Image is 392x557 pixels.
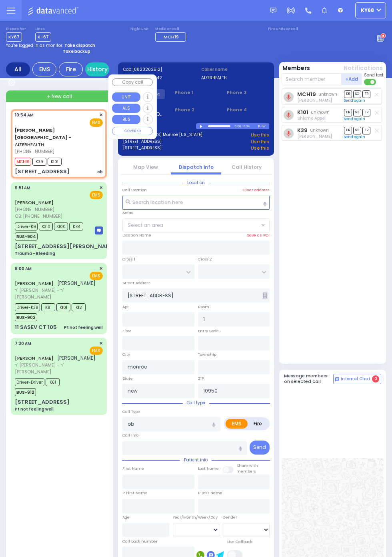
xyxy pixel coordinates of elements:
[183,400,209,406] span: Call type
[251,132,269,138] a: Use this
[90,347,103,355] span: EMS
[122,539,158,544] label: Call back number
[198,490,222,496] label: P Last Name
[15,158,31,166] span: MCH19
[236,469,256,474] span: members
[64,42,95,48] strong: Take dispatch
[15,127,71,148] a: AIZERHEALTH
[344,109,352,116] span: DR
[243,187,270,193] label: Clear address
[353,127,361,134] span: SO
[15,280,54,287] a: [PERSON_NAME]
[297,133,332,139] span: Jacob Gluck
[99,340,103,347] span: ✕
[122,466,144,471] label: First Name
[15,185,30,191] span: 9:51 AM
[335,377,339,381] img: comment-alt.png
[15,355,54,361] a: [PERSON_NAME]
[258,123,269,129] div: K-67
[39,222,53,230] span: K310
[15,222,38,230] span: Driver-K9
[198,256,212,262] label: Cross 2
[364,72,384,78] span: Send text
[355,2,386,18] button: ky68
[201,66,269,72] label: Caller name
[46,378,60,386] span: K61
[15,378,44,386] span: Driver-Driver
[28,6,81,16] img: Logo
[15,362,100,375] span: ר' [PERSON_NAME] - ר' [PERSON_NAME]
[164,34,179,40] span: MCH19
[232,164,262,170] a: Call History
[372,375,379,383] span: 0
[234,122,242,131] div: 0:00
[123,83,191,89] label: AIZERHEALTH
[123,132,202,138] a: [STREET_ADDRESS] Monroe [US_STATE]
[32,158,46,166] span: K39
[123,145,162,152] a: [STREET_ADDRESS]
[123,66,191,72] label: Cad:
[15,323,57,331] div: 11 SASEV CT 105
[227,539,252,545] label: Use Callback
[122,210,133,216] label: Areas
[241,122,243,131] div: /
[122,376,133,381] label: State
[15,303,40,311] span: Driver-K38
[15,341,31,347] span: 7:30 AM
[122,515,130,520] label: Age
[48,158,62,166] span: K101
[250,441,270,455] button: Send
[179,164,214,170] a: Dispatch info
[59,62,83,76] div: Fire
[15,206,54,212] span: [PHONE_NUMBER]
[198,376,204,381] label: ZIP
[270,8,276,14] img: message.svg
[333,374,381,384] button: Internal Chat 0
[112,92,140,102] button: UNIT
[54,222,68,230] span: K100
[284,373,334,384] h5: Message members on selected call
[311,109,330,115] span: unknown
[122,187,147,193] label: Call Location
[155,27,188,32] label: Medic on call
[310,127,329,133] span: unknown
[180,457,212,463] span: Patient info
[15,242,116,250] div: [STREET_ADDRESS][PERSON_NAME]
[262,293,268,299] span: Other building occupants
[362,109,370,116] span: TR
[122,280,151,286] label: Street Address
[344,116,365,121] a: Send again
[362,90,370,98] span: TR
[362,127,370,134] span: TR
[15,398,70,406] div: [STREET_ADDRESS]
[122,256,135,262] label: Cross 1
[251,145,269,152] a: Use this
[243,122,250,131] div: 0:34
[123,138,162,145] a: [STREET_ADDRESS]
[112,115,140,124] button: BUS
[15,148,54,154] span: [PHONE_NUMBER]
[47,93,72,100] span: + New call
[173,515,220,520] div: Year/Month/Week/Day
[6,27,26,32] label: Dispatcher
[85,62,109,76] a: History
[15,112,34,118] span: 10:54 AM
[297,109,308,115] a: K101
[90,118,103,127] span: EMS
[15,232,38,240] span: BUS-904
[95,226,103,234] img: message-box.svg
[15,388,36,396] span: BUS-912
[90,272,103,280] span: EMS
[227,106,269,113] span: Phone 4
[344,134,365,139] a: Send again
[122,352,130,357] label: City
[6,32,22,42] span: KY67
[41,303,55,311] span: K81
[247,419,268,429] label: Fire
[198,304,209,310] label: Room
[175,89,217,96] span: Phone 1
[268,27,298,32] label: Fire units on call
[183,180,209,186] span: Location
[123,123,196,129] label: Last 3 location
[364,78,377,86] label: Turn off text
